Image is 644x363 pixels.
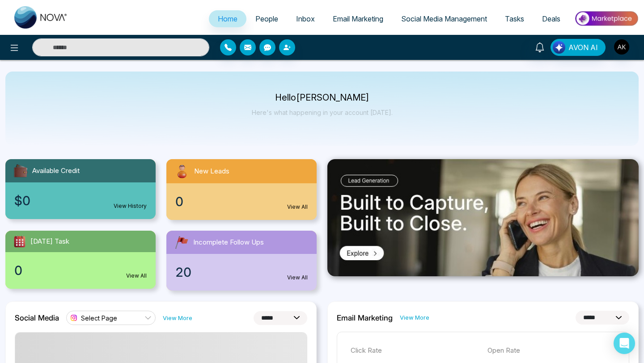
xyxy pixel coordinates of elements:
[209,10,246,27] a: Home
[163,314,192,322] a: View More
[351,346,479,356] p: Click Rate
[287,274,308,282] a: View All
[194,166,229,177] span: New Leads
[255,14,278,23] span: People
[174,163,191,180] img: newLeads.svg
[252,109,393,116] p: Here's what happening in your account [DATE].
[496,10,533,27] a: Tasks
[218,14,237,23] span: Home
[392,10,496,27] a: Social Media Management
[401,14,487,23] span: Social Media Management
[81,314,117,322] span: Select Page
[175,263,191,282] span: 20
[193,237,264,248] span: Incomplete Follow Ups
[324,10,392,27] a: Email Marketing
[287,10,324,27] a: Inbox
[568,42,598,53] span: AVON AI
[533,10,569,27] a: Deals
[551,39,606,56] button: AVON AI
[32,166,80,176] span: Available Credit
[13,234,27,249] img: todayTask.svg
[114,202,147,210] a: View History
[333,14,383,23] span: Email Marketing
[14,191,30,210] span: $0
[614,333,635,354] div: Open Intercom Messenger
[246,10,287,27] a: People
[574,8,639,29] img: Market-place.gif
[30,236,69,247] span: [DATE] Task
[126,272,147,280] a: View All
[296,14,315,23] span: Inbox
[174,234,190,250] img: followUps.svg
[14,261,22,280] span: 0
[505,14,524,23] span: Tasks
[553,41,565,54] img: Lead Flow
[542,14,560,23] span: Deals
[252,94,393,101] p: Hello [PERSON_NAME]
[15,313,59,322] h2: Social Media
[161,231,322,291] a: Incomplete Follow Ups20View All
[327,159,639,276] img: .
[487,346,615,356] p: Open Rate
[69,313,78,322] img: instagram
[161,159,322,220] a: New Leads0View All
[337,313,393,322] h2: Email Marketing
[13,163,29,179] img: availableCredit.svg
[175,192,183,211] span: 0
[400,313,429,322] a: View More
[14,6,68,29] img: Nova CRM Logo
[287,203,308,211] a: View All
[614,39,629,55] img: User Avatar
